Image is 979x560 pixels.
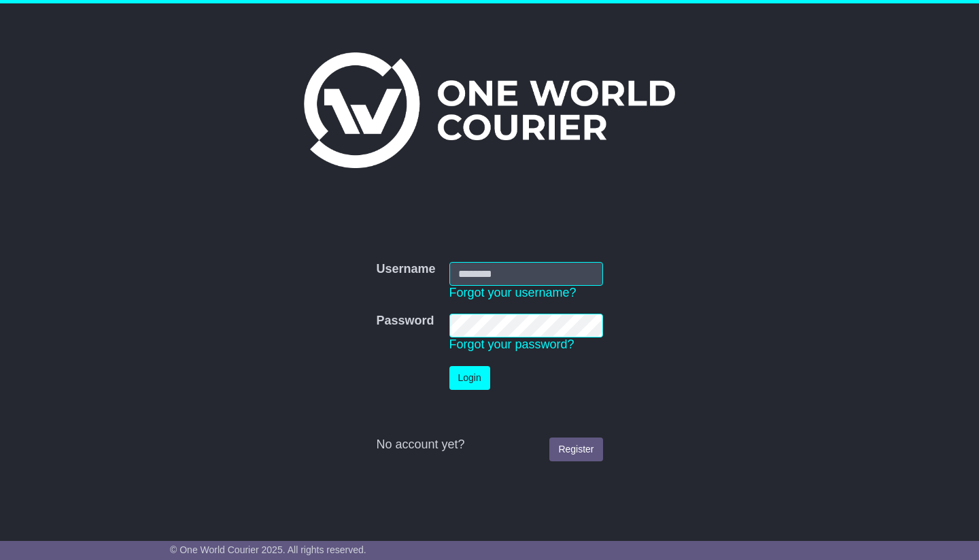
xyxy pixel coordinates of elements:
span: © One World Courier 2025. All rights reserved. [170,544,366,555]
label: Password [376,314,434,329]
div: No account yet? [376,438,602,452]
a: Register [549,438,602,461]
a: Forgot your password? [449,337,574,351]
button: Login [449,366,490,390]
img: One World [304,52,675,168]
label: Username [376,262,435,277]
a: Forgot your username? [449,286,577,299]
